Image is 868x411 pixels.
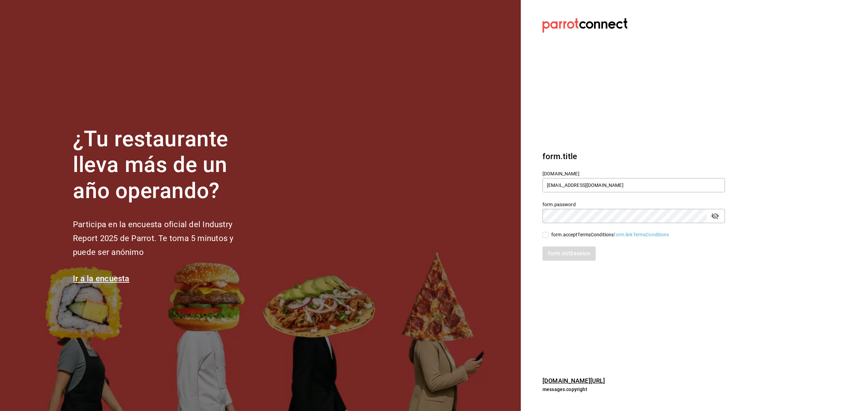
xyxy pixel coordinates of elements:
button: passwordField [709,210,721,222]
label: [DOMAIN_NAME] [542,171,725,176]
label: form.password [542,202,725,207]
input: form.placeHolderEmail [542,178,725,192]
a: form.linkTermsConditions [614,232,669,237]
h1: ¿Tu restaurante lleva más de un año operando? [73,126,256,204]
h3: form.title [542,150,725,163]
a: Ir a la encuesta [73,274,130,283]
p: messages.copyright [542,386,725,393]
div: form.acceptTermsConditions [551,231,669,238]
a: [DOMAIN_NAME][URL] [542,377,605,384]
h2: Participa en la encuesta oficial del Industry Report 2025 de Parrot. Te toma 5 minutos y puede se... [73,218,256,259]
